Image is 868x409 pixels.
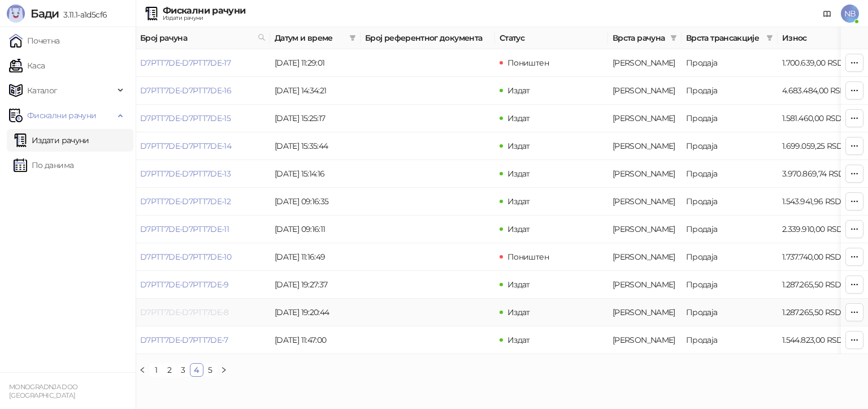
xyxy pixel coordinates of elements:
[682,243,778,271] td: Продаја
[140,85,231,96] a: D7PTT7DE-D7PTT7DE-16
[778,49,857,77] td: 1.700.639,00 RSD
[270,188,361,216] td: [DATE] 09:16:35
[507,85,530,96] span: Издат
[270,326,361,354] td: [DATE] 11:47:00
[9,29,60,52] a: Почетна
[270,132,361,160] td: [DATE] 15:35:44
[670,35,677,41] span: filter
[361,27,495,49] th: Број референтног документа
[14,129,89,152] a: Издати рачуни
[608,105,682,132] td: Аванс
[507,252,549,262] span: Поништен
[136,188,270,216] td: D7PTT7DE-D7PTT7DE-12
[136,132,270,160] td: D7PTT7DE-D7PTT7DE-14
[347,29,358,46] span: filter
[163,6,245,15] div: Фискални рачуни
[140,224,229,234] a: D7PTT7DE-D7PTT7DE-11
[507,224,530,234] span: Издат
[608,271,682,299] td: Аванс
[149,363,163,377] li: 1
[778,160,857,188] td: 3.970.869,74 RSD
[507,335,530,345] span: Издат
[9,54,45,77] a: Каса
[7,5,25,23] img: Logo
[140,58,231,68] a: D7PTT7DE-D7PTT7DE-17
[764,29,775,46] span: filter
[270,299,361,326] td: [DATE] 19:20:44
[136,363,149,377] li: Претходна страна
[613,32,666,44] span: Врста рачуна
[140,279,229,290] a: D7PTT7DE-D7PTT7DE-9
[270,216,361,243] td: [DATE] 09:16:11
[608,299,682,326] td: Аванс
[778,271,857,299] td: 1.287.265,50 RSD
[766,35,773,41] span: filter
[27,79,58,102] span: Каталог
[140,252,231,262] a: D7PTT7DE-D7PTT7DE-10
[682,27,778,49] th: Врста трансакције
[136,243,270,271] td: D7PTT7DE-D7PTT7DE-10
[778,77,857,105] td: 4.683.484,00 RSD
[140,113,231,123] a: D7PTT7DE-D7PTT7DE-15
[163,364,176,376] a: 2
[31,7,59,20] span: Бади
[270,271,361,299] td: [DATE] 19:27:37
[682,299,778,326] td: Продаја
[682,132,778,160] td: Продаја
[818,5,836,23] a: Документација
[270,160,361,188] td: [DATE] 15:14:16
[217,363,231,377] li: Следећа страна
[150,364,162,376] a: 1
[136,27,270,49] th: Број рачуна
[507,113,530,123] span: Издат
[608,326,682,354] td: Аванс
[136,299,270,326] td: D7PTT7DE-D7PTT7DE-8
[668,29,679,46] span: filter
[140,141,231,151] a: D7PTT7DE-D7PTT7DE-14
[140,169,231,179] a: D7PTT7DE-D7PTT7DE-13
[507,141,530,151] span: Издат
[507,196,530,206] span: Издат
[136,105,270,132] td: D7PTT7DE-D7PTT7DE-15
[778,243,857,271] td: 1.737.740,00 RSD
[608,77,682,105] td: Аванс
[163,363,176,377] li: 2
[682,77,778,105] td: Продаја
[608,132,682,160] td: Аванс
[275,32,345,44] span: Датум и време
[270,243,361,271] td: [DATE] 11:16:49
[778,188,857,216] td: 1.543.941,96 RSD
[349,35,356,41] span: filter
[136,160,270,188] td: D7PTT7DE-D7PTT7DE-13
[682,105,778,132] td: Продаја
[608,27,682,49] th: Врста рачуна
[163,15,245,21] div: Издати рачуни
[136,49,270,77] td: D7PTT7DE-D7PTT7DE-17
[140,32,253,44] span: Број рачуна
[59,10,107,20] span: 3.11.1-a1d5cf6
[841,5,859,23] span: NB
[686,32,762,44] span: Врста трансакције
[608,160,682,188] td: Аванс
[778,105,857,132] td: 1.581.460,00 RSD
[507,279,530,290] span: Издат
[140,307,229,317] a: D7PTT7DE-D7PTT7DE-8
[204,364,216,376] a: 5
[507,307,530,317] span: Издат
[682,216,778,243] td: Продаја
[136,271,270,299] td: D7PTT7DE-D7PTT7DE-9
[220,367,227,373] span: right
[608,188,682,216] td: Аванс
[140,335,228,345] a: D7PTT7DE-D7PTT7DE-7
[682,271,778,299] td: Продаја
[778,326,857,354] td: 1.544.823,00 RSD
[495,27,608,49] th: Статус
[778,216,857,243] td: 2.339.910,00 RSD
[136,326,270,354] td: D7PTT7DE-D7PTT7DE-7
[203,363,217,377] li: 5
[682,326,778,354] td: Продаја
[782,32,841,44] span: Износ
[270,49,361,77] td: [DATE] 11:29:01
[270,105,361,132] td: [DATE] 15:25:17
[217,363,231,377] button: right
